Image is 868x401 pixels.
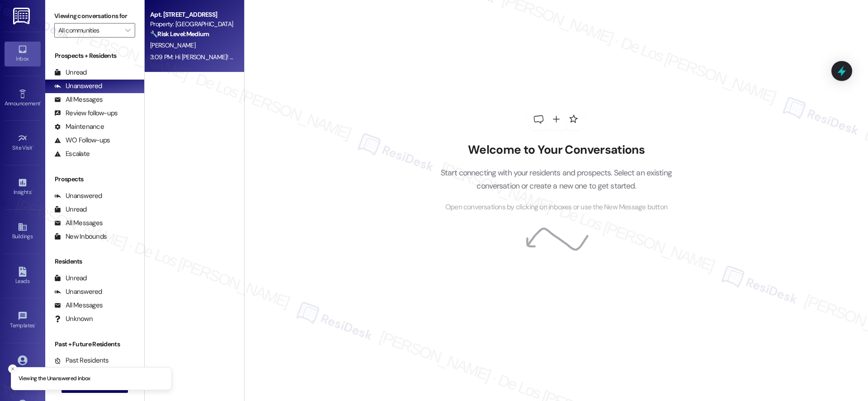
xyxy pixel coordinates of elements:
[58,23,121,38] input: All communities
[5,219,41,244] a: Buildings
[40,99,42,105] span: •
[54,95,103,104] div: All Messages
[125,27,130,34] i: 
[150,30,209,38] strong: 🔧 Risk Level: Medium
[54,191,102,201] div: Unanswered
[13,8,32,24] img: ResiDesk Logo
[54,301,103,310] div: All Messages
[8,364,17,373] button: Close toast
[150,10,234,19] div: Apt. [STREET_ADDRESS]
[54,274,87,283] div: Unread
[54,136,110,145] div: WO Follow-ups
[5,131,41,155] a: Site Visit •
[54,218,103,228] div: All Messages
[427,166,685,192] p: Start connecting with your residents and prospects. Select an existing conversation or create a n...
[54,9,135,23] label: Viewing conversations for
[54,356,109,365] div: Past Residents
[5,308,41,333] a: Templates •
[33,143,34,150] span: •
[5,42,41,66] a: Inbox
[54,81,102,91] div: Unanswered
[19,375,90,383] p: Viewing the Unanswered inbox
[5,264,41,288] a: Leads
[35,321,36,327] span: •
[54,149,90,159] div: Escalate
[150,19,234,29] div: Property: [GEOGRAPHIC_DATA]
[150,41,195,49] span: [PERSON_NAME]
[45,340,144,349] div: Past + Future Residents
[45,257,144,266] div: Residents
[54,68,87,77] div: Unread
[54,109,118,118] div: Review follow-ups
[5,353,41,377] a: Account
[31,188,33,194] span: •
[5,175,41,199] a: Insights •
[54,287,102,297] div: Unanswered
[54,122,104,132] div: Maintenance
[427,143,685,157] h2: Welcome to Your Conversations
[445,202,667,213] span: Open conversations by clicking on inboxes or use the New Message button
[54,232,107,241] div: New Inbounds
[54,314,93,324] div: Unknown
[54,205,87,214] div: Unread
[45,51,144,61] div: Prospects + Residents
[45,175,144,184] div: Prospects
